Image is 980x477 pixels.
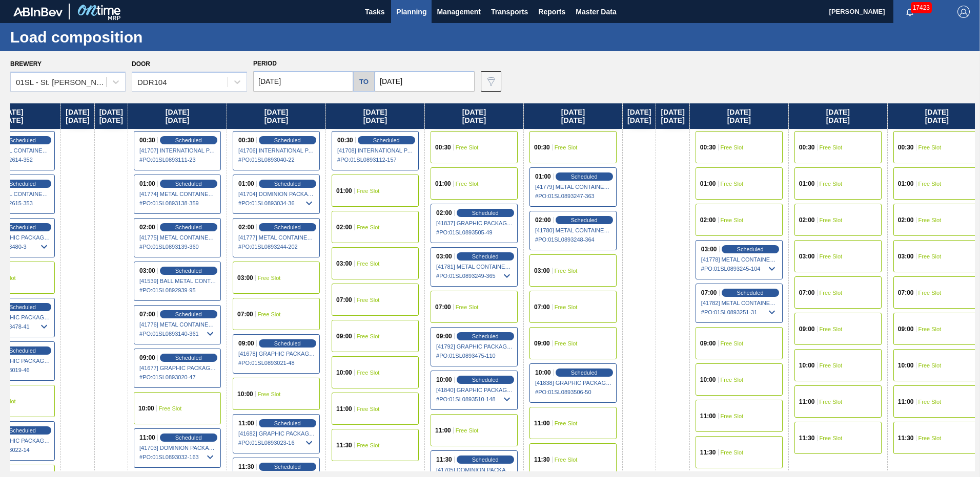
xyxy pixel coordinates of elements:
input: mm/dd/yyyy [253,71,353,92]
button: icon-filter-gray [481,71,501,92]
input: mm/dd/yyyy [375,71,475,92]
h1: Load composition [10,31,192,43]
label: Door [132,60,150,68]
span: Period [253,60,277,67]
img: Logout [957,6,970,18]
h5: to [359,78,369,85]
div: 01SL - St. [PERSON_NAME] [16,78,107,86]
span: Reports [538,6,565,18]
button: Notifications [893,5,926,19]
span: Planning [396,6,426,18]
div: DDR104 [137,78,167,86]
label: Brewery [10,60,42,68]
span: Transports [491,6,528,18]
img: TNhmsLtSVTkK8tSr43FrP2fwEKptu5GPRR3wAAAABJRU5ErkJggg== [13,7,63,16]
span: Management [437,6,481,18]
span: 17423 [911,2,932,13]
img: icon-filter-gray [485,75,497,88]
span: Tasks [363,6,386,18]
span: Master Data [576,6,616,18]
